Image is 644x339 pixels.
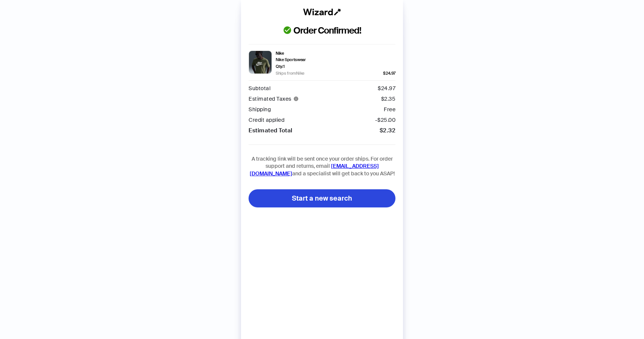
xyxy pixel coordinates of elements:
[294,97,298,101] span: info-circle
[384,107,395,113] div: Free
[249,107,271,113] div: Shipping
[292,194,352,203] span: Start a new search
[276,64,284,69] span: Qty: 1
[378,86,395,92] div: $ 24.97
[249,117,284,123] div: Credit applied
[276,70,304,76] span: Ships from Nike
[249,128,293,134] div: Estimated Total
[283,24,362,38] span: Order Confirmed!
[249,144,395,178] div: A tracking link will be sent once your order ships. For order support and returns, email and a sp...
[381,96,396,102] div: $ 2.35
[276,57,306,63] span: Nike Sportswear
[249,96,301,102] div: Estimated Taxes
[383,71,395,76] span: $24.97
[250,163,379,177] a: [EMAIL_ADDRESS][DOMAIN_NAME]
[276,51,284,56] span: Nike
[249,51,272,74] img: M+NSW+TEE+ICON+FUTURA.png
[249,189,395,207] button: Start a new search
[249,86,270,92] div: Subtotal
[375,117,396,123] div: - $25.00
[380,128,396,134] div: $ 2.32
